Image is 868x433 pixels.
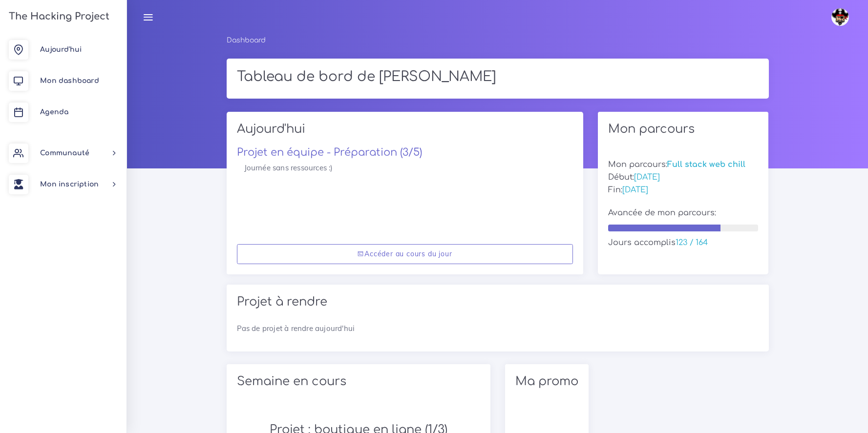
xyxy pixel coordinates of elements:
[237,69,759,85] h1: Tableau de bord de [PERSON_NAME]
[608,160,759,169] h5: Mon parcours:
[237,374,480,389] h2: Semaine en cours
[237,146,422,158] a: Projet en équipe - Préparation (3/5)
[676,238,708,247] span: 123 / 164
[237,323,759,334] p: Pas de projet à rendre aujourd'hui
[40,181,99,188] span: Mon inscription
[515,374,578,389] h2: Ma promo
[237,295,759,309] h2: Projet à rendre
[608,238,759,247] h5: Jours accomplis
[608,186,759,195] h5: Fin:
[608,208,759,218] h5: Avancée de mon parcours:
[40,108,68,116] span: Agenda
[6,11,109,22] h3: The Hacking Project
[244,162,566,174] p: Journée sans ressources :)
[634,173,660,182] span: [DATE]
[831,8,849,26] img: avatar
[608,122,759,136] h2: Mon parcours
[237,244,573,264] a: Accéder au cours du jour
[227,37,266,44] a: Dashboard
[237,122,573,143] h2: Aujourd'hui
[40,77,99,84] span: Mon dashboard
[622,186,648,194] span: [DATE]
[40,149,89,157] span: Communauté
[608,173,759,182] h5: Début:
[40,46,82,53] span: Aujourd'hui
[667,160,745,169] span: Full stack web chill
